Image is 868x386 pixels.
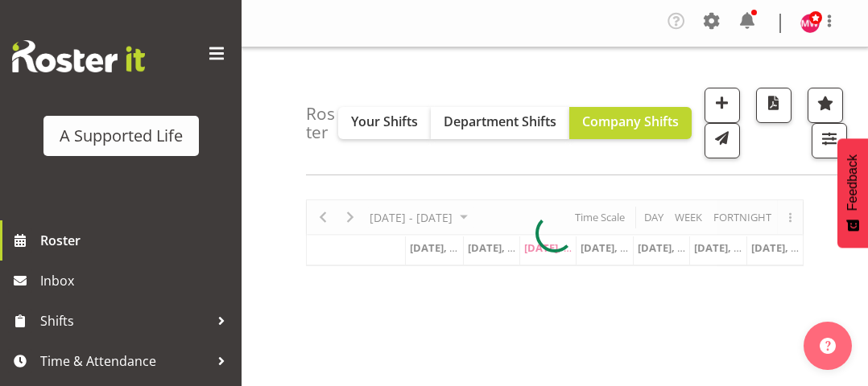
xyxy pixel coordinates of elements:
[705,88,740,123] button: Add a new shift
[306,105,338,142] h4: Roster
[431,107,569,139] button: Department Shifts
[808,88,843,123] button: Highlight an important date within the roster.
[40,228,234,253] span: Roster
[338,107,431,139] button: Your Shifts
[569,107,692,139] button: Company Shifts
[40,309,209,333] span: Shifts
[845,154,860,211] span: Feedback
[756,88,792,123] button: Download a PDF of the roster according to the set date range.
[12,40,145,72] img: Rosterit website logo
[444,113,556,130] span: Department Shifts
[40,269,234,293] span: Inbox
[582,113,679,130] span: Company Shifts
[800,14,820,33] img: maria-wood10195.jpg
[40,349,209,373] span: Time & Attendance
[60,124,183,148] div: A Supported Life
[820,338,836,354] img: help-xxl-2.png
[351,113,418,130] span: Your Shifts
[705,123,740,158] button: Send a list of all shifts for the selected filtered period to all rostered employees.
[837,138,868,248] button: Feedback - Show survey
[812,123,847,158] button: Filter Shifts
